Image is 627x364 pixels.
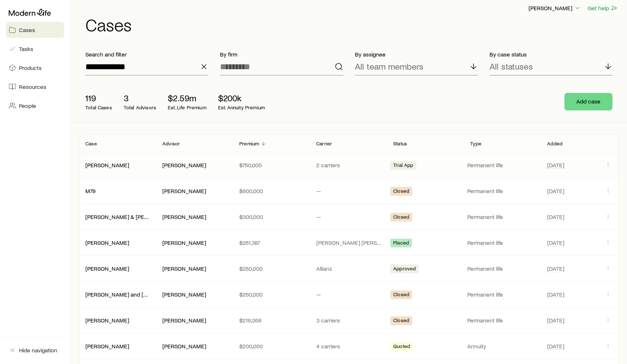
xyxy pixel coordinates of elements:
[470,141,481,146] p: Type
[19,64,42,71] span: Products
[547,187,564,195] span: [DATE]
[124,93,156,103] p: 3
[162,343,206,350] div: [PERSON_NAME]
[85,343,129,350] div: [PERSON_NAME]
[467,291,538,298] p: Permanent life
[239,161,305,169] p: $750,000
[162,213,206,221] div: [PERSON_NAME]
[547,265,564,272] span: [DATE]
[393,317,409,325] span: Closed
[547,291,564,298] span: [DATE]
[85,187,96,195] div: M79
[19,102,36,109] span: People
[168,93,206,103] p: $2.59m
[547,141,562,146] p: Added
[85,291,185,298] a: [PERSON_NAME] and [PERSON_NAME]
[162,141,180,146] p: Advisor
[124,105,156,110] p: Total Advisors
[239,343,305,350] p: $200,000
[316,239,382,246] p: [PERSON_NAME] [PERSON_NAME]
[393,141,407,146] p: Status
[239,317,305,324] p: $219,268
[239,141,259,146] p: Premium
[316,161,382,169] p: 2 carriers
[168,105,206,110] p: Est. Life Premium
[6,41,64,57] a: Tasks
[547,343,564,350] span: [DATE]
[489,51,612,58] p: By case status
[489,61,533,71] p: All statuses
[564,93,612,110] button: Add case
[393,214,409,222] span: Closed
[355,61,423,71] p: All team members
[316,213,382,220] p: —
[162,291,206,298] div: [PERSON_NAME]
[85,291,151,298] div: [PERSON_NAME] and [PERSON_NAME]
[85,187,96,194] a: M79
[85,51,208,58] p: Search and filter
[547,213,564,220] span: [DATE]
[85,265,129,273] div: [PERSON_NAME]
[467,343,538,350] p: Annuity
[547,161,564,169] span: [DATE]
[85,16,618,33] h1: Cases
[85,265,129,272] a: [PERSON_NAME]
[547,317,564,324] span: [DATE]
[316,187,382,195] p: —
[6,98,64,114] a: People
[19,347,57,354] span: Hide navigation
[218,93,265,103] p: $200k
[547,239,564,246] span: [DATE]
[587,4,618,12] button: Get help
[6,22,64,38] a: Cases
[467,239,538,246] p: Permanent life
[467,265,538,272] p: Permanent life
[85,105,112,110] p: Total Cases
[85,213,179,220] a: [PERSON_NAME] & [PERSON_NAME]
[85,239,129,246] a: [PERSON_NAME]
[6,60,64,76] a: Products
[85,317,129,324] div: [PERSON_NAME]
[85,239,129,247] div: [PERSON_NAME]
[316,265,382,272] p: Allianz
[85,317,129,324] a: [PERSON_NAME]
[239,265,305,272] p: $250,000
[19,26,35,34] span: Cases
[393,291,409,299] span: Closed
[239,291,305,298] p: $250,000
[316,317,382,324] p: 3 carriers
[85,161,129,169] div: [PERSON_NAME]
[393,162,413,170] span: Trial App
[467,187,538,195] p: Permanent life
[316,291,382,298] p: —
[85,213,151,221] div: [PERSON_NAME] & [PERSON_NAME]
[162,161,206,169] div: [PERSON_NAME]
[239,239,305,246] p: $261,387
[393,240,409,247] span: Placed
[85,343,129,349] a: [PERSON_NAME]
[316,141,332,146] p: Carrier
[162,239,206,247] div: [PERSON_NAME]
[529,4,581,12] p: [PERSON_NAME]
[393,266,416,273] span: Approved
[85,93,112,103] p: 119
[162,187,206,195] div: [PERSON_NAME]
[528,4,581,13] button: [PERSON_NAME]
[239,213,305,220] p: $300,000
[19,45,33,52] span: Tasks
[6,342,64,358] button: Hide navigation
[162,317,206,324] div: [PERSON_NAME]
[467,161,538,169] p: Permanent life
[162,265,206,273] div: [PERSON_NAME]
[393,188,409,196] span: Closed
[19,83,46,90] span: Resources
[467,213,538,220] p: Permanent life
[316,343,382,350] p: 4 carriers
[393,343,410,351] span: Quoted
[85,141,97,146] p: Case
[85,161,129,168] a: [PERSON_NAME]
[218,105,265,110] p: Est. Annuity Premium
[355,51,478,58] p: By assignee
[239,187,305,195] p: $600,000
[467,317,538,324] p: Permanent life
